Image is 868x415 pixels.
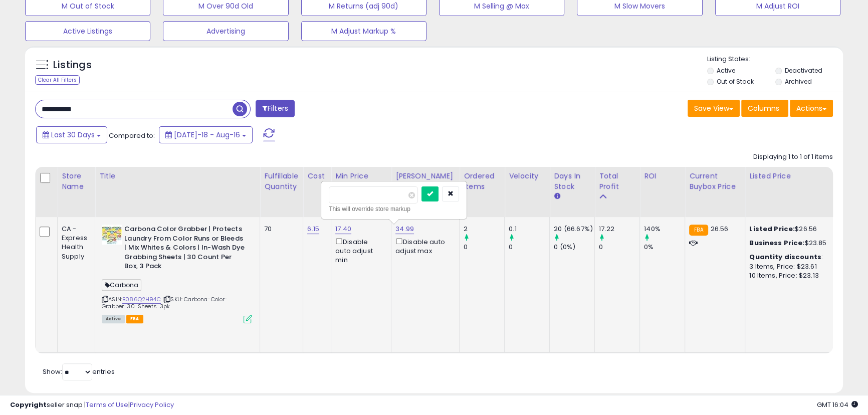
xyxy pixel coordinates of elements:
[717,77,753,86] label: Out of Stock
[509,171,545,181] div: Velocity
[99,171,256,181] div: Title
[689,171,741,192] div: Current Buybox Price
[53,58,92,72] h5: Listings
[741,100,788,117] button: Columns
[599,225,639,234] div: 17.22
[264,171,299,192] div: Fulfillable Quantity
[749,262,832,271] div: 3 Items, Price: $23.61
[464,225,504,234] div: 2
[707,55,843,64] p: Listing States:
[329,204,459,214] div: This will override store markup
[36,126,107,143] button: Last 30 Days
[749,253,832,262] div: :
[599,171,635,192] div: Total Profit
[790,100,833,117] button: Actions
[688,100,740,117] button: Save View
[599,243,639,252] div: 0
[644,171,681,181] div: ROI
[335,171,387,181] div: Min Price
[124,225,246,274] b: Carbona Color Grabber | Protects Laundry From Color Runs or Bleeds | Mix Whites & Colors | In-Was...
[644,243,685,252] div: 0%
[644,225,685,234] div: 140%
[126,315,143,323] span: FBA
[554,171,590,192] div: Days In Stock
[785,66,822,75] label: Deactivated
[10,400,47,409] strong: Copyright
[335,224,351,234] a: 17.40
[109,131,155,140] span: Compared to:
[102,225,122,245] img: 61bfRNZCudL._SL40_.jpg
[464,171,500,192] div: Ordered Items
[62,225,87,261] div: CA - Express Health Supply
[395,171,455,181] div: [PERSON_NAME]
[86,400,128,409] a: Terms of Use
[307,171,327,181] div: Cost
[102,295,228,310] span: | SKU: Carbona-Color-Grabber-30-Sheets-3pk
[102,225,252,322] div: ASIN:
[102,279,141,291] span: Carbona
[749,239,832,248] div: $23.85
[689,225,708,236] small: FBA
[307,224,319,234] a: 6.15
[509,243,549,252] div: 0
[749,171,836,181] div: Listed Price
[749,224,795,234] b: Listed Price:
[717,66,735,75] label: Active
[554,225,594,234] div: 20 (66.67%)
[51,130,95,140] span: Last 30 Days
[159,126,253,143] button: [DATE]-18 - Aug-16
[301,21,426,41] button: M Adjust Markup %
[174,130,240,140] span: [DATE]-18 - Aug-16
[554,192,560,201] small: Days In Stock.
[785,77,812,86] label: Archived
[102,315,125,323] span: All listings currently available for purchase on Amazon
[163,21,288,41] button: Advertising
[509,225,549,234] div: 0.1
[749,238,804,248] b: Business Price:
[554,243,594,252] div: 0 (0%)
[130,400,174,409] a: Privacy Policy
[464,243,504,252] div: 0
[748,103,779,113] span: Columns
[395,224,414,234] a: 34.99
[43,367,115,376] span: Show: entries
[749,225,832,234] div: $26.56
[264,225,295,234] div: 70
[25,21,150,41] button: Active Listings
[395,236,452,256] div: Disable auto adjust max
[122,295,161,304] a: B086Q2H94C
[749,252,821,262] b: Quantity discounts
[753,152,833,162] div: Displaying 1 to 1 of 1 items
[335,236,383,265] div: Disable auto adjust min
[10,400,174,410] div: seller snap | |
[711,224,729,234] span: 26.56
[817,400,858,409] span: 2025-09-16 16:04 GMT
[256,100,295,117] button: Filters
[749,271,832,280] div: 10 Items, Price: $23.13
[35,75,80,85] div: Clear All Filters
[62,171,91,192] div: Store Name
